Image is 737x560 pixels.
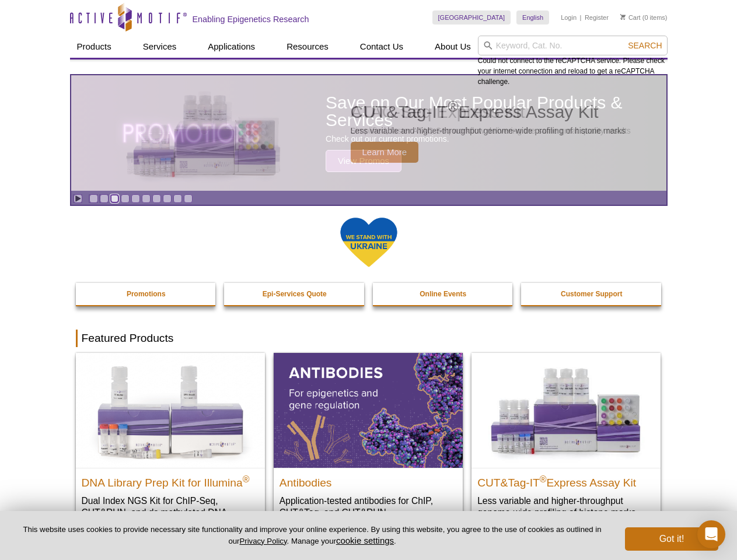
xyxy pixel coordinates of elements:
[336,535,394,545] button: cookie settings
[263,290,327,298] strong: Epi-Services Quote
[353,36,410,58] a: Contact Us
[100,194,109,203] a: Go to slide 2
[540,474,547,484] sup: ®
[620,13,641,22] a: Cart
[624,40,665,51] button: Search
[625,527,718,551] button: Got it!
[561,13,577,22] a: Login
[127,290,166,298] strong: Promotions
[620,14,626,20] img: Your Cart
[89,194,98,203] a: Go to slide 1
[152,194,161,203] a: Go to slide 7
[280,36,336,58] a: Resources
[76,353,265,467] img: DNA Library Prep Kit for Illumina
[428,36,478,58] a: About Us
[82,495,259,530] p: Dual Index NGS Kit for ChIP-Seq, CUT&RUN, and ds methylated DNA assays.
[19,524,606,547] p: This website uses cookies to provide necessary site functionality and improve your online experie...
[243,474,250,484] sup: ®
[280,495,457,519] p: Application-tested antibodies for ChIP, CUT&Tag, and CUT&RUN.
[239,537,287,545] a: Privacy Policy
[280,471,457,489] h2: Antibodies
[274,353,463,467] img: All Antibodies
[373,283,514,305] a: Online Events
[110,194,119,203] a: Go to slide 3
[585,13,609,22] a: Register
[628,41,662,50] span: Search
[121,194,130,203] a: Go to slide 4
[76,283,217,305] a: Promotions
[76,353,265,541] a: DNA Library Prep Kit for Illumina DNA Library Prep Kit for Illumina® Dual Index NGS Kit for ChIP-...
[471,353,661,467] img: CUT&Tag-IT® Express Assay Kit
[620,10,668,24] li: (0 items)
[477,495,655,519] p: Less variable and higher-throughput genome-wide profiling of histone marks​.
[82,471,259,489] h2: DNA Library Prep Kit for Illumina
[131,194,140,203] a: Go to slide 5
[697,520,725,548] div: Open Intercom Messenger
[471,353,661,530] a: CUT&Tag-IT® Express Assay Kit CUT&Tag-IT®Express Assay Kit Less variable and higher-throughput ge...
[561,290,622,298] strong: Customer Support
[432,10,511,24] a: [GEOGRAPHIC_DATA]
[580,10,582,24] li: |
[136,36,184,58] a: Services
[420,290,466,298] strong: Online Events
[224,283,365,305] a: Epi-Services Quote
[74,194,82,203] a: Toggle autoplay
[142,194,151,203] a: Go to slide 6
[163,194,172,203] a: Go to slide 8
[76,330,662,347] h2: Featured Products
[193,14,309,24] h2: Enabling Epigenetics Research
[184,194,193,203] a: Go to slide 10
[477,471,655,489] h2: CUT&Tag-IT Express Assay Kit
[340,216,398,268] img: We Stand With Ukraine
[70,36,118,58] a: Products
[201,36,262,58] a: Applications
[478,36,668,55] input: Keyword, Cat. No.
[521,283,662,305] a: Customer Support
[478,36,668,87] div: Could not connect to the reCAPTCHA service. Please check your internet connection and reload to g...
[516,10,549,24] a: English
[173,194,182,203] a: Go to slide 9
[274,353,463,530] a: All Antibodies Antibodies Application-tested antibodies for ChIP, CUT&Tag, and CUT&RUN.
